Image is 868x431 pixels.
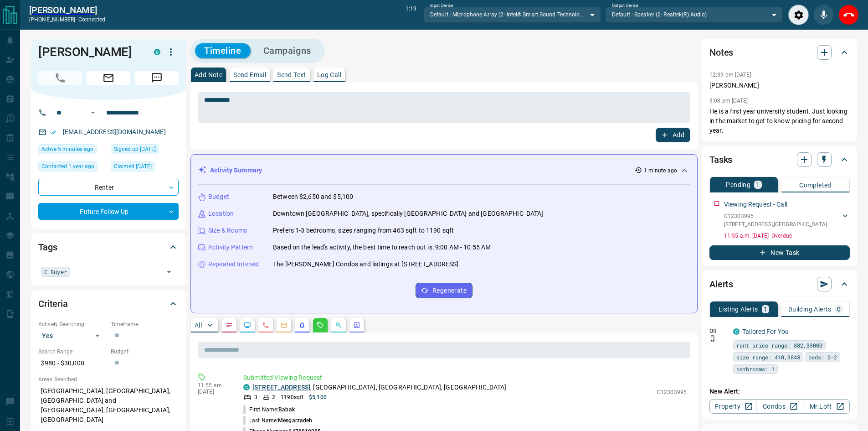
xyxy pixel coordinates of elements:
p: Timeframe: [111,320,179,328]
p: [GEOGRAPHIC_DATA], [GEOGRAPHIC_DATA], [GEOGRAPHIC_DATA] and [GEOGRAPHIC_DATA], [GEOGRAPHIC_DATA],... [38,384,179,427]
p: He is a first year university student. Just looking in the market to get to know pricing for seco... [709,107,850,135]
p: 3 [254,393,257,401]
span: Active 5 minutes ago [41,145,93,154]
a: Tailored For You [742,328,789,335]
button: Regenerate [416,283,473,298]
p: Budget: [111,348,179,356]
p: Actively Searching: [38,320,106,328]
svg: Opportunities [335,322,342,329]
div: Thu Sep 28 2023 [111,161,179,174]
p: 1190 sqft [281,393,303,401]
div: End Call [838,5,859,25]
p: Send Email [233,72,266,78]
p: The [PERSON_NAME] Condos and listings at [STREET_ADDRESS] [273,260,459,269]
p: First Name: [243,405,295,414]
p: Completed [799,182,832,188]
p: Size & Rooms [208,226,247,235]
p: Prefers 1-3 bedrooms, sizes ranging from 463 sqft to 1190 sqft [273,226,454,235]
button: Timeline [195,43,251,58]
div: Future Follow Up [38,203,179,220]
svg: Push Notification Only [709,335,716,342]
div: Activity Summary1 minute ago [198,162,690,179]
div: Tue Jul 09 2024 [38,161,106,174]
span: Contacted 1 year ago [41,162,94,171]
span: Signed up [DATE] [114,145,156,154]
p: Send Text [277,72,306,78]
a: Condos [756,399,803,414]
p: Viewing Request - Call [724,200,787,209]
span: connected [78,16,105,23]
p: Building Alerts [788,306,832,312]
span: beds: 2-2 [808,353,837,362]
svg: Notes [226,322,233,329]
p: Off [709,327,728,335]
span: C Buyer [44,267,67,276]
p: $5,100 [309,393,327,401]
div: Renter [38,179,179,196]
h2: Tasks [709,152,732,167]
span: Email [87,71,130,85]
span: Call [38,71,82,85]
span: Mesgarzadeh [278,417,312,424]
div: condos.ca [154,49,160,55]
div: Mon Feb 17 2020 [111,144,179,157]
p: 11:55 a.m. [DATE] - Overdue [724,232,850,240]
p: 1:19 [406,5,416,25]
p: Areas Searched: [38,375,179,384]
h1: [PERSON_NAME] [38,45,140,59]
p: New Alert: [709,387,850,396]
div: Yes [38,328,106,343]
p: $980 - $30,000 [38,356,106,371]
span: size range: 410,3848 [736,353,800,362]
p: 11:55 am [198,382,230,389]
p: Log Call [317,72,341,78]
p: Pending [726,182,750,188]
p: Repeated Interest [208,260,259,269]
a: Property [709,399,756,414]
h2: Tags [38,240,57,254]
div: condos.ca [243,384,250,390]
p: [PERSON_NAME] [709,81,850,90]
p: Listing Alerts [719,306,758,312]
p: 2 [272,393,275,401]
label: Input Device [430,3,453,9]
p: Between $2,650 and $5,100 [273,192,353,202]
p: 12:39 pm [DATE] [709,72,751,78]
p: 1 [756,182,760,188]
a: [PERSON_NAME] [29,5,105,16]
p: Add Note [195,72,222,78]
div: Default - Speaker (2- Realtek(R) Audio) [606,7,783,22]
svg: Email Verified [50,129,56,135]
button: Add [656,128,690,142]
a: Mr.Loft [803,399,850,414]
p: [DATE] [198,389,230,395]
div: Audio Settings [788,5,809,25]
button: Open [163,265,175,278]
span: Claimed [DATE] [114,162,152,171]
p: 3:08 pm [DATE] [709,98,748,104]
h2: Notes [709,45,733,60]
svg: Calls [262,322,269,329]
div: Notes [709,42,850,63]
p: All [195,322,202,328]
button: Campaigns [254,43,320,58]
span: Babak [278,406,295,413]
label: Output Device [612,3,638,9]
span: bathrooms: 1 [736,364,775,374]
h2: Criteria [38,296,68,311]
p: 0 [837,306,841,312]
div: condos.ca [733,328,740,335]
svg: Requests [317,322,324,329]
p: C12303995 [724,212,827,220]
p: Last Name: [243,416,312,425]
svg: Lead Browsing Activity [244,322,251,329]
div: Criteria [38,293,179,315]
div: Mute [813,5,834,25]
p: Search Range: [38,348,106,356]
div: Tasks [709,149,850,171]
a: [EMAIL_ADDRESS][DOMAIN_NAME] [63,128,166,135]
p: Submitted Viewing Request [243,373,687,383]
svg: Agent Actions [353,322,360,329]
div: Alerts [709,273,850,295]
span: Message [135,71,179,85]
